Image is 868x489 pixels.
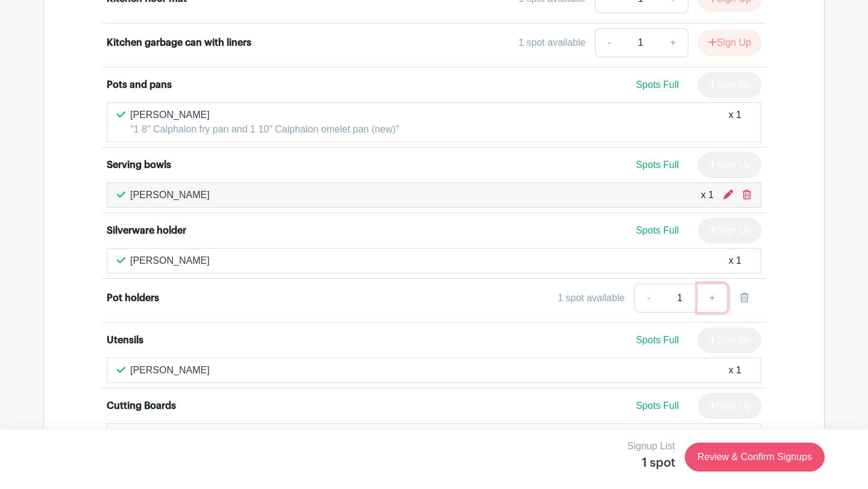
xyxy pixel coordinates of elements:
[685,443,825,472] a: Review & Confirm Signups
[107,158,171,172] div: Serving bowls
[107,78,172,92] div: Pots and pans
[130,108,399,122] p: [PERSON_NAME]
[701,188,714,202] div: x 1
[636,79,679,90] span: Spots Full
[729,363,741,378] div: x 1
[595,28,623,57] a: -
[107,223,186,238] div: Silverware holder
[729,254,741,268] div: x 1
[558,291,624,305] div: 1 spot available
[698,30,761,55] button: Sign Up
[627,439,675,453] p: Signup List
[636,160,679,170] span: Spots Full
[518,36,585,50] div: 1 spot available
[697,284,728,313] a: +
[658,28,688,57] a: +
[107,291,159,305] div: Pot holders
[107,333,143,347] div: Utensils
[634,284,662,313] a: -
[627,456,675,470] h5: 1 spot
[636,225,679,235] span: Spots Full
[636,335,679,345] span: Spots Full
[130,188,210,202] p: [PERSON_NAME]
[107,399,176,413] div: Cutting Boards
[130,363,210,378] p: [PERSON_NAME]
[729,108,741,137] div: x 1
[636,400,679,411] span: Spots Full
[130,122,399,137] p: "1 8" Calphalon fry pan and 1 10" Calphalon omelet pan (new)"
[107,36,251,50] div: Kitchen garbage can with liners
[130,254,210,268] p: [PERSON_NAME]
